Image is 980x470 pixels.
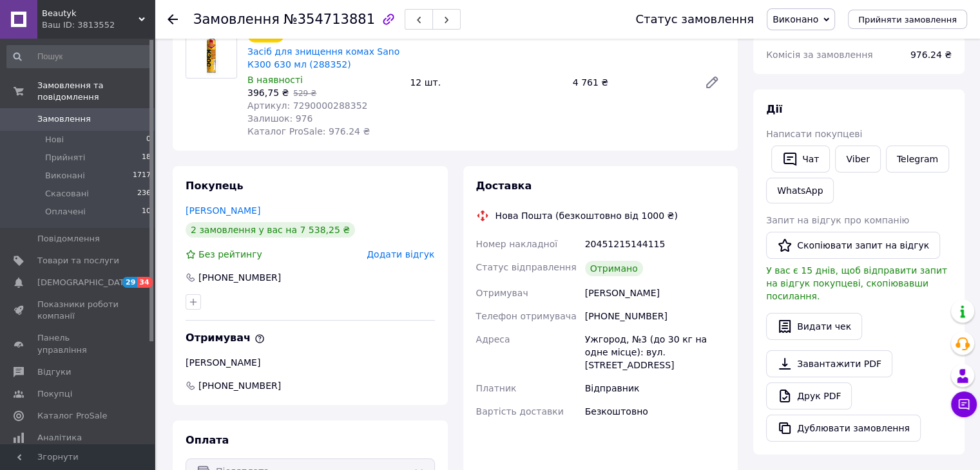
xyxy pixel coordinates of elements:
[766,103,782,115] span: Дії
[858,15,957,24] span: Прийняти замовлення
[476,334,510,344] span: Адреса
[766,50,873,60] span: Комісія за замовлення
[45,170,85,182] span: Виконані
[133,170,151,182] span: 1717
[766,129,862,139] span: Написати покупцеві
[37,255,119,267] span: Товари та послуги
[247,113,312,124] span: Залишок: 976
[476,383,517,393] span: Платник
[582,328,727,377] div: Ужгород, №3 (до 30 кг на одне місце): вул. [STREET_ADDRESS]
[198,249,262,259] span: Без рейтингу
[6,45,152,68] input: Пошук
[37,410,107,422] span: Каталог ProSale
[247,126,370,136] span: Каталог ProSale: 976.24 ₴
[766,215,909,225] span: Запит на відгук про компанію
[293,89,316,98] span: 529 ₴
[910,50,952,60] span: 976.24 ₴
[476,262,577,272] span: Статус відправлення
[37,332,119,355] span: Панель управління
[582,377,727,400] div: Відправник
[142,152,151,164] span: 18
[405,73,567,91] div: 12 шт.
[492,209,681,222] div: Нова Пошта (безкоштовно від 1000 ₴)
[142,206,151,218] span: 10
[766,265,947,301] span: У вас є 15 днів, щоб відправити запит на відгук покупцеві, скопіювавши посилання.
[635,13,754,26] div: Статус замовлення
[146,134,151,146] span: 0
[186,222,355,238] div: 2 замовлення у вас на 7 538,25 ₴
[186,28,236,78] img: Засіб для знищення комах Sano К300 630 мл (288352)
[476,239,558,249] span: Номер накладної
[585,261,643,276] div: Отримано
[247,100,367,111] span: Артикул: 7290000288352
[835,146,880,173] a: Viber
[367,249,434,259] span: Додати відгук
[568,73,694,91] div: 4 761 ₴
[37,299,119,322] span: Показники роботи компанії
[193,12,280,27] span: Замовлення
[45,206,86,218] span: Оплачені
[771,146,830,173] button: Чат
[247,75,303,85] span: В наявності
[766,232,940,259] button: Скопіювати запит на відгук
[45,134,64,146] span: Нові
[37,366,71,378] span: Відгуки
[766,178,834,203] a: WhatsApp
[42,19,155,31] div: Ваш ID: 3813552
[476,288,528,298] span: Отримувач
[582,305,727,328] div: [PHONE_NUMBER]
[247,46,399,70] a: Засіб для знищення комах Sano К300 630 мл (288352)
[766,415,921,442] button: Дублювати замовлення
[197,271,282,284] div: [PHONE_NUMBER]
[37,80,155,103] span: Замовлення та повідомлення
[122,277,137,288] span: 29
[137,277,152,288] span: 34
[45,152,85,164] span: Прийняті
[699,70,725,95] a: Редагувати
[582,400,727,423] div: Безкоштовно
[137,188,151,200] span: 236
[766,313,862,340] button: Видати чек
[186,205,260,216] a: [PERSON_NAME]
[42,8,139,19] span: Beautyk
[37,432,82,444] span: Аналітика
[582,232,727,256] div: 20451215144115
[197,379,282,392] span: [PHONE_NUMBER]
[283,12,375,27] span: №354713881
[773,14,818,24] span: Виконано
[186,434,229,446] span: Оплата
[45,188,89,200] span: Скасовані
[848,10,967,29] button: Прийняти замовлення
[37,233,100,245] span: Повідомлення
[37,113,91,125] span: Замовлення
[476,406,564,417] span: Вартість доставки
[37,277,133,288] span: [DEMOGRAPHIC_DATA]
[247,88,289,98] span: 396,75 ₴
[582,281,727,305] div: [PERSON_NAME]
[37,388,72,400] span: Покупці
[766,382,852,409] a: Друк PDF
[476,311,577,321] span: Телефон отримувача
[766,350,892,377] a: Завантажити PDF
[476,180,532,192] span: Доставка
[951,391,977,417] button: Чат з покупцем
[186,356,435,369] div: [PERSON_NAME]
[186,332,265,344] span: Отримувач
[168,13,178,26] div: Повернутися назад
[186,180,244,192] span: Покупець
[886,146,949,173] a: Telegram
